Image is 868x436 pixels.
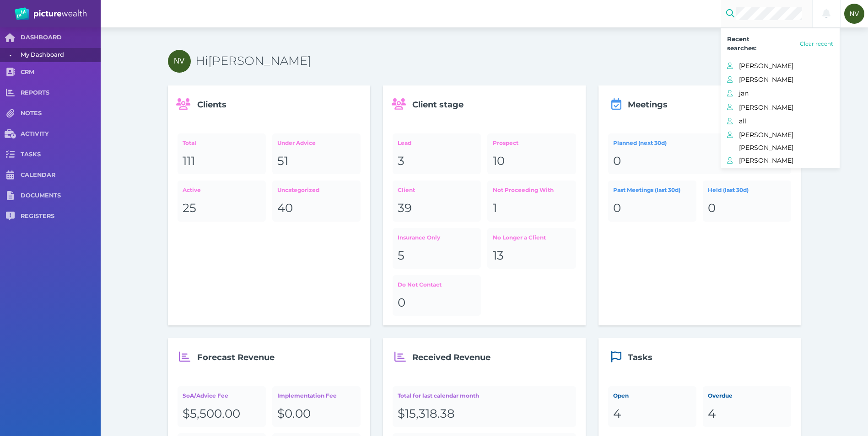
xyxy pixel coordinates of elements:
[708,406,786,422] div: 4
[613,139,667,146] span: Planned (next 30d)
[800,40,833,47] span: Clear recent
[277,406,356,422] div: $0.00
[178,181,266,221] a: Active25
[398,234,440,241] span: Insurance Only
[739,74,840,85] span: [PERSON_NAME]
[195,53,801,69] h3: Hi [PERSON_NAME]
[21,34,101,42] span: DASHBOARD
[277,392,337,399] span: Implementation Fee
[277,139,316,146] span: Under Advice
[174,57,184,65] span: NV
[178,133,266,174] a: Total111
[398,248,476,264] div: 5
[183,154,261,169] div: 111
[398,295,476,311] div: 0
[628,100,668,110] span: Meetings
[398,201,476,216] div: 39
[197,352,275,362] span: Forecast Revenue
[183,139,196,146] span: Total
[21,48,97,62] span: My Dashboard
[21,171,101,179] span: CALENDAR
[727,35,756,52] span: Recent searches:
[721,154,840,167] button: [PERSON_NAME]
[197,100,226,110] span: Clients
[613,201,691,216] div: 0
[493,234,546,241] span: No Longer a Client
[739,115,840,127] span: all
[183,406,261,422] div: $5,500.00
[613,392,629,399] span: Open
[721,101,840,114] button: [PERSON_NAME]
[398,154,476,169] div: 3
[272,133,361,174] a: Under Advice51
[493,201,571,216] div: 1
[850,10,859,17] span: NV
[21,151,101,159] span: TASKS
[493,186,554,193] span: Not Proceeding With
[21,89,101,97] span: REPORTS
[183,392,228,399] span: SoA/Advice Fee
[613,406,691,422] div: 4
[21,192,101,200] span: DOCUMENTS
[398,392,479,399] span: Total for last calendar month
[739,101,840,113] span: [PERSON_NAME]
[393,386,576,427] a: Total for last calendar month$15,318.38
[21,130,101,138] span: ACTIVITY
[15,7,86,20] img: PW
[493,248,571,264] div: 13
[277,201,356,216] div: 40
[708,186,749,193] span: Held (last 30d)
[721,73,840,86] button: [PERSON_NAME]
[608,133,792,174] a: Planned (next 30d)0
[608,181,696,221] a: Past Meetings (last 30d)0
[21,69,101,76] span: CRM
[412,352,491,362] span: Received Revenue
[412,100,464,110] span: Client stage
[739,129,840,141] span: [PERSON_NAME]
[721,142,840,154] button: [PERSON_NAME]
[721,128,840,142] button: [PERSON_NAME]
[493,154,571,169] div: 10
[183,186,201,193] span: Active
[721,114,840,128] button: all
[739,87,840,99] span: jan
[739,154,840,166] span: [PERSON_NAME]
[739,142,840,154] span: [PERSON_NAME]
[398,281,442,288] span: Do Not Contact
[739,60,840,72] span: [PERSON_NAME]
[613,186,680,193] span: Past Meetings (last 30d)
[277,186,319,193] span: Uncategorized
[493,139,518,146] span: Prospect
[628,352,652,362] span: Tasks
[613,154,786,169] div: 0
[703,181,791,221] a: Held (last 30d)0
[721,86,840,100] button: jan
[398,406,571,422] div: $15,318.38
[398,186,415,193] span: Client
[844,4,864,24] div: Nancy Vos
[398,139,411,146] span: Lead
[708,392,733,399] span: Overdue
[277,154,356,169] div: 51
[708,201,786,216] div: 0
[21,110,101,117] span: NOTES
[168,50,191,73] div: Nancy Vos
[183,201,261,216] div: 25
[21,213,101,220] span: REGISTERS
[721,59,840,73] button: [PERSON_NAME]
